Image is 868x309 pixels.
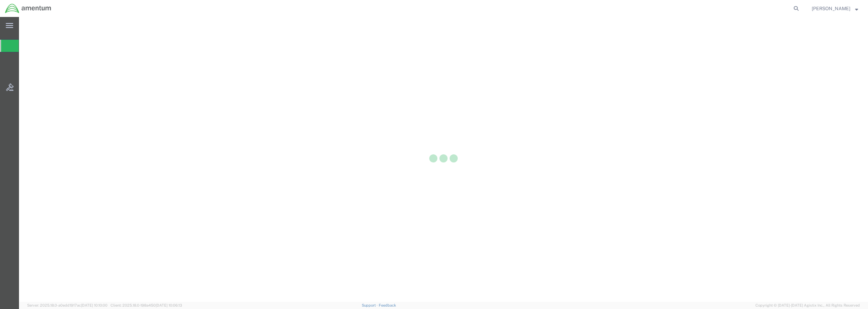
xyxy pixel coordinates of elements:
span: [DATE] 10:10:00 [81,303,107,307]
a: Feedback [379,303,396,307]
span: Copyright © [DATE]-[DATE] Agistix Inc., All Rights Reserved [755,303,860,308]
span: [DATE] 10:06:13 [156,303,182,307]
img: logo [5,3,52,14]
button: [PERSON_NAME] [811,4,859,13]
span: Server: 2025.18.0-a0edd1917ac [27,303,107,307]
a: Support [362,303,379,307]
span: Client: 2025.18.0-198a450 [111,303,182,307]
span: Derrick Gory [812,5,850,12]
